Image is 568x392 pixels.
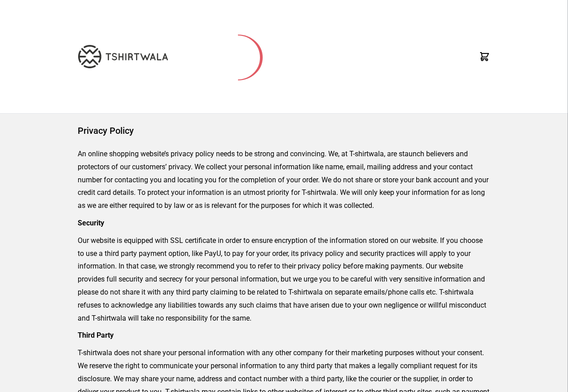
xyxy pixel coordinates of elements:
[78,331,114,339] strong: Third Party
[78,45,168,68] img: TW-LOGO-400-104.png
[78,124,490,137] h1: Privacy Policy
[78,234,490,325] p: Our website is equipped with SSL certificate in order to ensure encryption of the information sto...
[78,219,104,227] strong: Security
[78,148,490,212] p: An online shopping website’s privacy policy needs to be strong and convincing. We, at T-shirtwala...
